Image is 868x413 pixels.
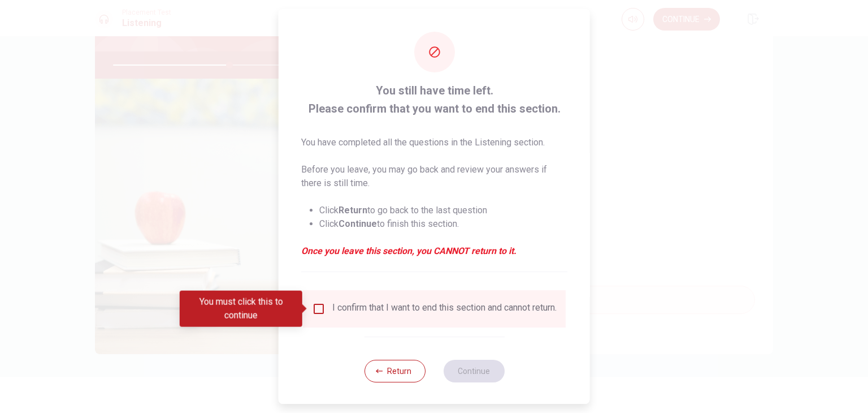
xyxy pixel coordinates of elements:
strong: Return [338,205,367,216]
button: Return [364,360,425,382]
strong: Continue [338,218,377,229]
li: Click to go back to the last question [319,204,567,217]
p: Before you leave, you may go back and review your answers if there is still time. [301,163,567,190]
li: Click to finish this section. [319,217,567,231]
div: I confirm that I want to end this section and cannot return. [332,302,557,316]
p: You have completed all the questions in the Listening section. [301,136,567,149]
span: You must click this to continue [312,302,325,316]
em: Once you leave this section, you CANNOT return to it. [301,244,567,258]
button: Continue [443,360,504,382]
div: You must click this to continue [180,291,302,327]
span: You still have time left. Please confirm that you want to end this section. [301,81,567,118]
